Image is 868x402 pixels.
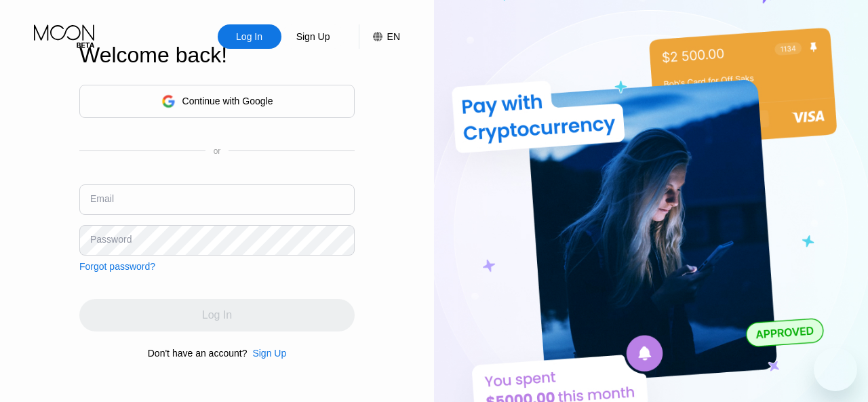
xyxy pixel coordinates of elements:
[295,30,332,43] div: Sign Up
[79,85,355,118] div: Continue with Google
[79,261,155,272] div: Forgot password?
[252,348,286,359] div: Sign Up
[281,24,345,49] div: Sign Up
[214,146,221,156] div: or
[218,24,281,49] div: Log In
[79,43,355,68] div: Welcome back!
[182,96,273,106] div: Continue with Google
[90,234,132,245] div: Password
[359,24,400,49] div: EN
[247,348,286,359] div: Sign Up
[235,30,264,43] div: Log In
[387,31,400,42] div: EN
[90,193,114,204] div: Email
[814,348,857,391] iframe: Button to launch messaging window
[148,348,248,359] div: Don't have an account?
